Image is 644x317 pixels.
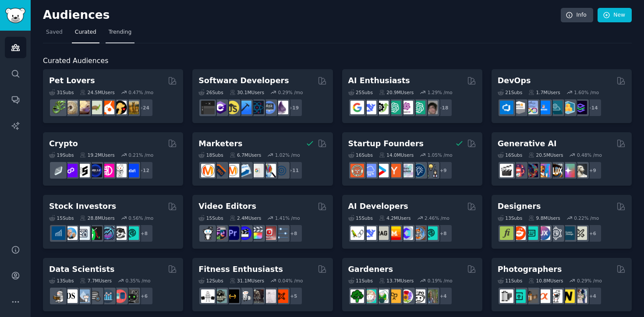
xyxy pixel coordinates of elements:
img: typography [500,226,513,240]
div: 24.5M Users [80,89,114,95]
img: GummySearch logo [5,8,25,23]
div: 0.21 % /mo [128,152,153,158]
img: defiblockchain [101,164,114,177]
img: leopardgeckos [76,101,90,114]
div: + 5 [284,287,303,305]
div: 12 Sub s [198,278,223,284]
img: WeddingPhotography [573,289,587,303]
img: dalle2 [512,164,526,177]
div: 25 Sub s [348,89,373,95]
div: 7.7M Users [80,278,112,284]
a: Trending [106,25,134,43]
img: Forex [76,226,90,240]
div: 1.05 % /mo [428,152,453,158]
div: + 18 [434,99,453,117]
span: Trending [109,28,131,36]
div: + 9 [584,161,602,180]
div: 0.35 % /mo [126,278,151,284]
div: 20.9M Users [379,89,414,95]
img: AIDevelopersSociety [424,226,438,240]
div: 15 Sub s [348,215,373,221]
img: AnalogCommunity [524,289,538,303]
img: MarketingResearch [262,164,276,177]
div: + 8 [135,224,153,243]
img: Youtubevideo [262,226,276,240]
img: startup [375,164,389,177]
img: Trading [88,226,102,240]
img: statistics [76,289,90,303]
img: logodesign [512,226,526,240]
div: + 8 [434,224,453,243]
img: UI_Design [524,226,538,240]
div: 0.29 % /mo [577,278,602,284]
img: learndesign [561,226,575,240]
h2: AI Developers [348,201,408,212]
div: 31.1M Users [230,278,264,284]
h2: Marketers [198,138,242,149]
img: SavageGarden [375,289,389,303]
img: SonyAlpha [537,289,550,303]
div: + 6 [135,287,153,305]
div: 31 Sub s [49,89,74,95]
img: GardeningUK [387,289,401,303]
img: sdforall [537,164,550,177]
img: PlatformEngineers [573,101,587,114]
img: AItoolsCatalog [375,101,389,114]
img: googleads [250,164,264,177]
div: 18 Sub s [198,152,223,158]
div: + 4 [434,287,453,305]
a: New [598,8,632,23]
img: vegetablegardening [350,289,364,303]
img: MistralAI [387,226,401,240]
img: ethstaker [76,164,90,177]
img: DevOpsLinks [537,101,550,114]
div: 26 Sub s [198,89,223,95]
div: 15 Sub s [49,215,74,221]
img: swingtrading [113,226,127,240]
div: 10.8M Users [528,278,563,284]
img: GoogleGeminiAI [350,101,364,114]
img: MachineLearning [52,289,65,303]
img: iOSProgramming [238,101,251,114]
img: DeepSeek [363,101,376,114]
div: 21 Sub s [498,89,522,95]
div: + 8 [284,224,303,243]
img: personaltraining [275,289,288,303]
div: 0.48 % /mo [577,152,602,158]
div: 4.2M Users [379,215,411,221]
a: Saved [43,25,66,43]
img: userexperience [549,226,563,240]
div: 0.19 % /mo [428,278,453,284]
img: DreamBooth [573,164,587,177]
div: + 14 [584,99,602,117]
span: Curated [75,28,96,36]
img: Rag [375,226,389,240]
img: SaaS [363,164,376,177]
img: flowers [400,289,413,303]
img: physicaltherapy [262,289,276,303]
div: 9.8M Users [528,215,560,221]
h2: Fitness Enthusiasts [198,264,283,275]
div: 30.1M Users [230,89,264,95]
div: 2.4M Users [230,215,262,221]
div: 16 Sub s [348,152,373,158]
img: PetAdvice [113,101,127,114]
img: learnjavascript [226,101,239,114]
h2: Stock Investors [49,201,116,212]
img: software [201,101,215,114]
img: platformengineering [549,101,563,114]
div: + 9 [434,161,453,180]
img: datasets [113,289,127,303]
img: OnlineMarketing [275,164,288,177]
div: + 19 [284,99,303,117]
img: workout [226,289,239,303]
img: starryai [561,164,575,177]
img: ValueInvesting [64,226,78,240]
img: analytics [101,289,114,303]
a: Info [561,8,593,23]
img: datascience [64,289,78,303]
img: dividends [52,226,65,240]
img: postproduction [275,226,288,240]
img: CryptoNews [113,164,127,177]
img: GardenersWorld [424,289,438,303]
